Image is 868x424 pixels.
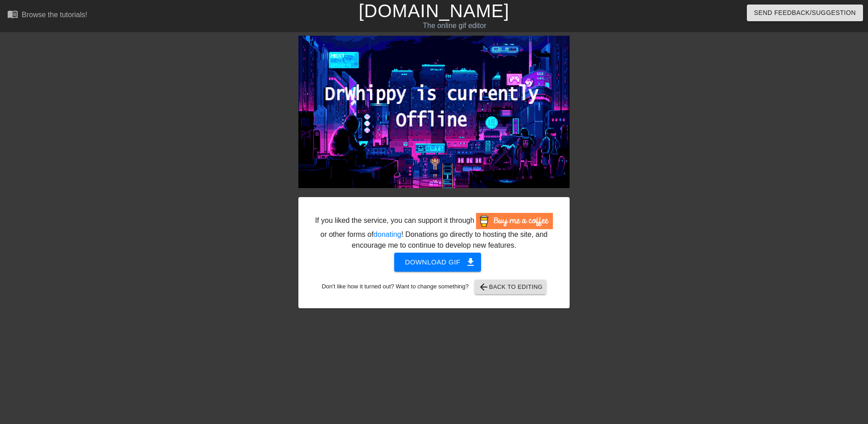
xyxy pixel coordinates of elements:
[298,36,570,188] img: RYoBkcxZ.gif
[478,282,543,292] span: Back to Editing
[359,1,509,21] a: [DOMAIN_NAME]
[478,282,489,292] span: arrow_back
[373,231,401,238] a: donating
[747,5,863,21] button: Send Feedback/Suggestion
[7,9,18,19] span: menu_book
[475,280,547,294] button: Back to Editing
[7,9,87,23] a: Browse the tutorials!
[394,253,481,272] button: Download gif
[754,7,856,19] span: Send Feedback/Suggestion
[22,11,87,19] div: Browse the tutorials!
[476,213,553,229] img: Buy Me A Coffee
[387,258,481,265] a: Download gif
[314,213,554,251] div: If you liked the service, you can support it through or other forms of ! Donations go directly to...
[465,257,476,268] span: get_app
[312,280,556,294] div: Don't like how it turned out? Want to change something?
[405,256,471,268] span: Download gif
[294,20,615,31] div: The online gif editor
